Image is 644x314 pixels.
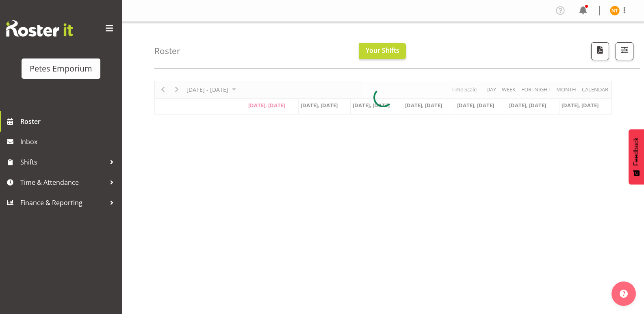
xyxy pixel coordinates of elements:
img: nicole-thomson8388.jpg [610,6,620,15]
span: Roster [20,115,118,128]
img: help-xxl-2.png [620,290,628,298]
span: Shifts [20,156,106,168]
img: Rosterit website logo [6,20,73,37]
button: Download a PDF of the roster according to the set date range. [591,42,609,60]
span: Inbox [20,136,118,148]
button: Filter Shifts [616,42,633,60]
span: Feedback [633,137,640,166]
span: Time & Attendance [20,176,106,188]
span: Your Shifts [366,46,399,55]
div: Petes Emporium [30,63,92,75]
button: Your Shifts [359,43,406,59]
h4: Roster [154,46,180,56]
button: Feedback - Show survey [629,129,644,184]
span: Finance & Reporting [20,197,106,209]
